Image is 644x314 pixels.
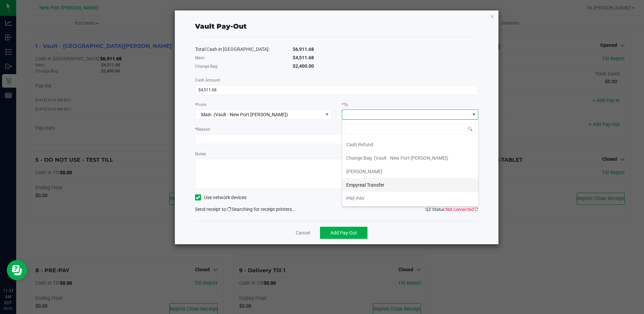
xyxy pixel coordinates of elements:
[7,260,27,280] iframe: Resource center
[374,155,448,161] span: (Vault - New Port [PERSON_NAME])
[346,182,384,188] span: Empyreal Transfer
[195,102,206,108] label: From
[201,112,212,117] span: Main
[195,194,247,201] label: Use network devices
[446,207,474,212] span: Not connected
[195,151,206,157] label: Notes
[346,155,372,161] span: Change Bag
[195,207,227,212] span: Send receipt to:
[214,112,288,117] span: (Vault - New Port [PERSON_NAME])
[195,21,247,31] div: Vault Pay-Out
[227,207,296,212] span: Searching for receipt printers...
[346,169,382,174] span: [PERSON_NAME]
[195,64,218,69] span: Change Bag:
[296,229,310,237] a: Cancel
[425,207,478,212] span: QZ Status:
[195,78,220,83] span: Cash Amount
[293,55,314,60] span: $4,511.68
[346,142,373,147] span: Cash Refund
[195,56,205,60] span: Main:
[195,126,210,132] label: Reason
[293,46,314,52] span: $6,911.68
[342,102,348,108] label: To
[195,46,269,52] span: Total Cash in [GEOGRAPHIC_DATA]:
[330,230,357,235] span: Add Pay-Out
[320,227,367,239] button: Add Pay-Out
[293,63,314,69] span: $2,400.00
[346,196,364,201] span: PRE-PAY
